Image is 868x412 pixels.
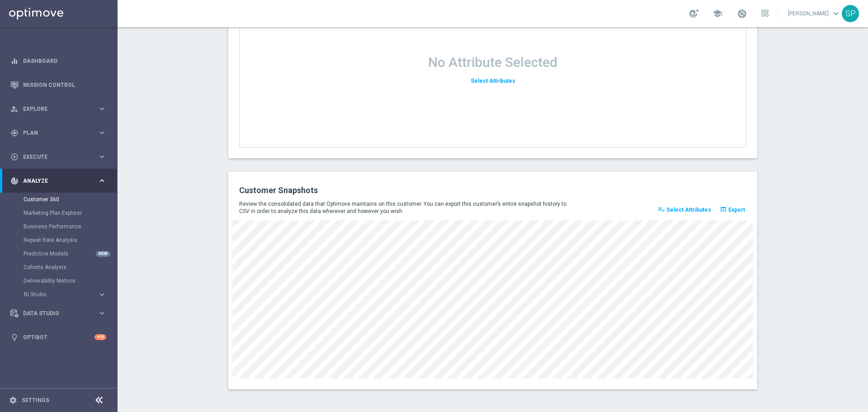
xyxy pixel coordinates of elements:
[10,333,19,341] i: lightbulb
[98,309,106,317] i: keyboard_arrow_right
[98,152,106,161] i: keyboard_arrow_right
[24,220,117,233] div: Business Performance
[24,277,94,284] a: Deliverability Metrics
[98,290,106,299] i: keyboard_arrow_right
[658,206,665,213] i: playlist_add_check
[10,334,107,341] button: lightbulb Optibot +10
[24,260,117,274] div: Cohorts Analysis
[24,291,107,298] button: BI Studio keyboard_arrow_right
[24,247,117,260] div: Predictive Models
[23,311,98,316] span: Data Studio
[24,206,117,220] div: Marketing Plan Explorer
[24,292,89,297] span: BI Studio
[23,130,98,136] span: Plan
[10,129,98,137] div: Plan
[22,398,49,403] a: Settings
[98,104,106,113] i: keyboard_arrow_right
[23,106,98,112] span: Explore
[10,309,98,317] div: Data Studio
[10,105,19,113] i: person_search
[469,75,517,87] button: Select Attributes
[23,154,98,160] span: Execute
[10,105,107,113] button: person_search Explore keyboard_arrow_right
[9,396,17,404] i: settings
[728,207,745,213] span: Export
[10,129,19,137] i: gps_fixed
[98,128,106,137] i: keyboard_arrow_right
[23,325,94,349] a: Optibot
[24,264,94,271] a: Cohorts Analysis
[712,9,722,19] span: school
[24,237,94,244] a: Repeat Rate Analysis
[10,49,106,73] div: Dashboard
[10,57,19,65] i: equalizer
[23,49,106,73] a: Dashboard
[23,178,98,184] span: Analyze
[656,204,712,216] button: playlist_add_check Select Attributes
[24,223,94,230] a: Business Performance
[24,193,117,206] div: Customer 360
[24,288,117,301] div: BI Studio
[720,206,727,213] i: open_in_browser
[10,105,98,113] div: Explore
[10,177,107,185] button: track_changes Analyze keyboard_arrow_right
[10,310,107,317] button: Data Studio keyboard_arrow_right
[24,196,94,203] a: Customer 360
[23,73,106,97] a: Mission Control
[842,5,859,22] div: SP
[24,209,94,217] a: Marketing Plan Explorer
[10,129,107,137] button: gps_fixed Plan keyboard_arrow_right
[24,233,117,247] div: Repeat Rate Analysis
[428,54,557,71] h1: No Attribute Selected
[10,81,107,89] button: Mission Control
[94,334,106,340] div: +10
[98,176,106,185] i: keyboard_arrow_right
[24,274,117,288] div: Deliverability Metrics
[24,292,98,297] div: BI Studio
[10,153,19,161] i: play_circle_outline
[471,78,515,84] span: Select Attributes
[96,251,110,257] div: NEW
[239,200,573,215] p: Review the consolidated data that Optimove maintains on this customer. You can export this custom...
[787,7,842,20] a: [PERSON_NAME]keyboard_arrow_down
[718,204,746,216] button: open_in_browser Export
[239,185,486,196] h2: Customer Snapshots
[831,9,841,19] span: keyboard_arrow_down
[10,57,107,65] button: equalizer Dashboard
[10,153,107,161] button: play_circle_outline Execute keyboard_arrow_right
[10,177,19,185] i: track_changes
[10,153,98,161] div: Execute
[10,325,106,349] div: Optibot
[24,250,94,257] a: Predictive Models
[666,207,711,213] span: Select Attributes
[10,177,98,185] div: Analyze
[10,73,106,97] div: Mission Control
